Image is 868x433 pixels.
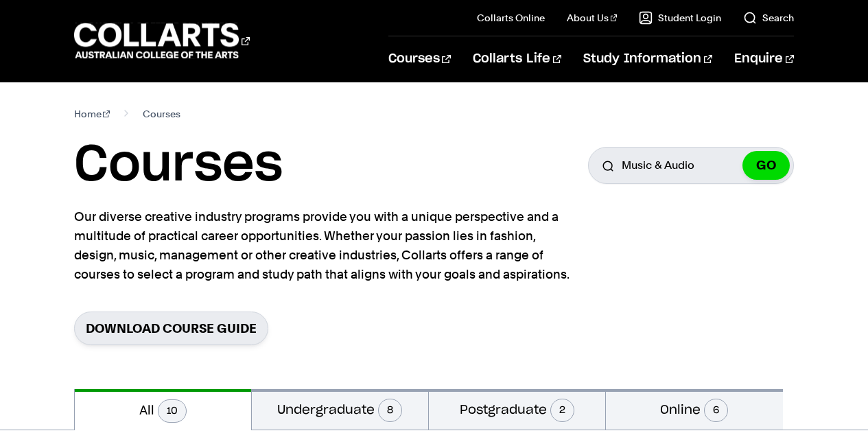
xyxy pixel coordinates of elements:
button: Postgraduate2 [429,389,605,430]
span: 6 [704,399,728,422]
a: Enquire [734,36,794,82]
span: Courses [143,104,180,124]
button: Online6 [606,389,782,430]
a: Search [743,11,794,25]
a: Collarts Online [477,11,545,25]
p: Our diverse creative industry programs provide you with a unique perspective and a multitude of p... [74,207,575,284]
a: Student Login [639,11,721,25]
span: 10 [158,399,187,423]
input: Search for a course [588,147,794,184]
a: Collarts Life [473,36,561,82]
h1: Courses [74,134,283,196]
button: All10 [75,389,251,430]
a: Home [74,104,110,124]
button: Undergraduate8 [252,389,428,430]
span: 8 [378,399,402,422]
a: Study Information [583,36,712,82]
a: About Us [567,11,618,25]
a: Download Course Guide [74,312,268,345]
a: Courses [388,36,451,82]
div: Go to homepage [74,21,250,60]
button: GO [742,151,790,180]
span: 2 [550,399,574,422]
